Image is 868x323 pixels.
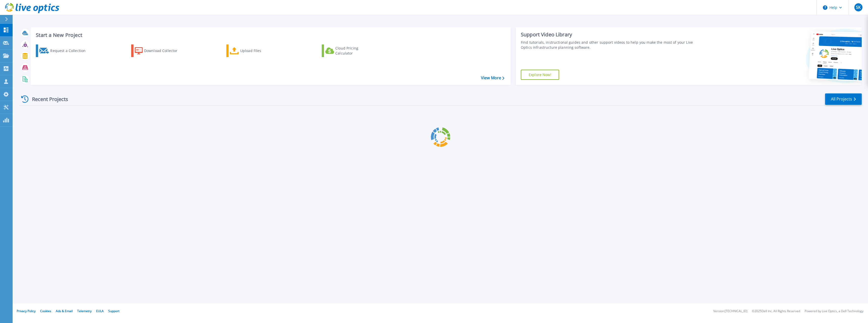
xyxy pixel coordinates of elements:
[521,40,701,50] div: Find tutorials, instructional guides and other support videos to help you make the most of your L...
[56,309,73,313] a: Ads & Email
[856,5,861,9] span: SK
[481,76,504,80] a: View More
[17,309,36,313] a: Privacy Policy
[226,44,283,57] a: Upload Files
[805,310,863,313] li: Powered by Live Optics, a Dell Technology
[96,309,104,313] a: EULA
[36,44,92,57] a: Request a Collection
[240,46,281,56] div: Upload Files
[825,93,862,105] a: All Projects
[19,93,75,105] div: Recent Projects
[36,32,504,38] h3: Start a New Project
[108,309,119,313] a: Support
[40,309,51,313] a: Cookies
[50,46,91,56] div: Request a Collection
[713,310,747,313] li: Version: [TECHNICAL_ID]
[521,70,559,80] a: Explore Now!
[131,44,187,57] a: Download Collector
[521,31,701,38] div: Support Video Library
[335,46,376,56] div: Cloud Pricing Calculator
[752,310,800,313] li: © 2025 Dell Inc. All Rights Reserved
[144,46,184,56] div: Download Collector
[322,44,378,57] a: Cloud Pricing Calculator
[77,309,92,313] a: Telemetry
